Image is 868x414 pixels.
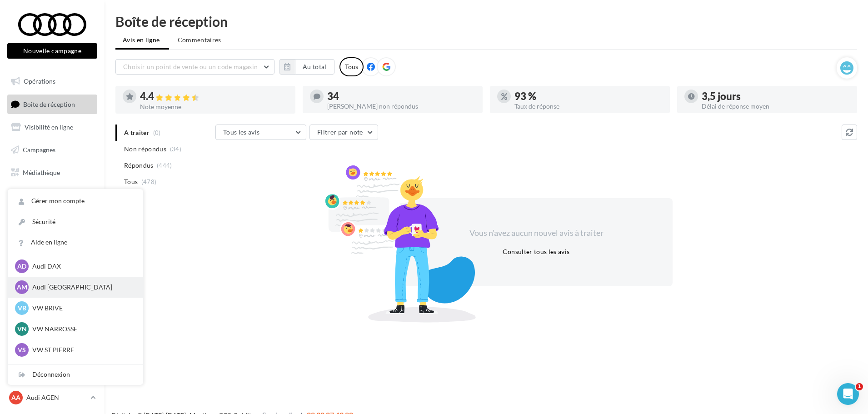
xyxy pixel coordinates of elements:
p: VW ST PIERRE [32,345,132,354]
button: Au total [279,59,334,75]
div: Tous [339,57,364,76]
p: Audi AGEN [26,393,87,402]
span: (34) [170,145,181,153]
a: PLV et print personnalisable [5,185,99,212]
span: Tous les avis [223,128,260,136]
div: Taux de réponse [514,103,663,110]
a: Médiathèque [5,163,99,182]
span: Visibilité en ligne [25,123,73,131]
a: Boîte de réception [5,95,99,114]
span: (478) [141,178,157,185]
span: VN [17,324,27,334]
span: VB [18,304,26,313]
p: VW BRIVE [32,304,132,313]
span: Choisir un point de vente ou un code magasin [123,63,258,70]
span: Répondus [124,161,154,170]
div: Délai de réponse moyen [702,103,850,110]
p: Audi DAX [32,262,132,271]
div: [PERSON_NAME] non répondus [327,103,475,110]
span: Opérations [24,77,55,85]
span: Tous [124,177,138,186]
a: Sécurité [8,212,143,232]
button: Nouvelle campagne [7,43,97,59]
a: Opérations [5,72,99,91]
span: AA [11,393,20,402]
a: Gérer mon compte [8,191,143,211]
div: 4.4 [140,91,288,102]
div: 34 [327,91,475,101]
div: Boîte de réception [115,15,857,28]
span: Boîte de réception [23,100,75,108]
button: Consulter tous les avis [499,246,573,257]
span: VS [18,345,26,354]
a: Campagnes [5,140,99,160]
a: Visibilité en ligne [5,118,99,137]
button: Filtrer par note [309,125,378,140]
a: Aide en ligne [8,232,143,253]
button: Choisir un point de vente ou un code magasin [115,59,274,75]
span: Non répondus [124,145,166,154]
span: (444) [157,162,172,169]
span: 1 [856,383,863,390]
div: Note moyenne [140,104,288,110]
span: Commentaires [178,35,221,45]
span: Médiathèque [23,168,60,176]
p: Audi [GEOGRAPHIC_DATA] [32,283,132,292]
button: Tous les avis [215,125,306,140]
span: AD [17,262,26,271]
div: Vous n'avez aucun nouvel avis à traiter [458,227,614,239]
a: AA Audi AGEN [7,389,97,406]
iframe: Intercom live chat [837,383,859,405]
div: Déconnexion [8,364,143,385]
span: Campagnes [23,146,55,154]
button: Au total [295,59,334,75]
div: 3,5 jours [702,91,850,101]
p: VW NARROSSE [32,324,132,334]
span: AM [17,283,27,292]
div: 93 % [514,91,663,101]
